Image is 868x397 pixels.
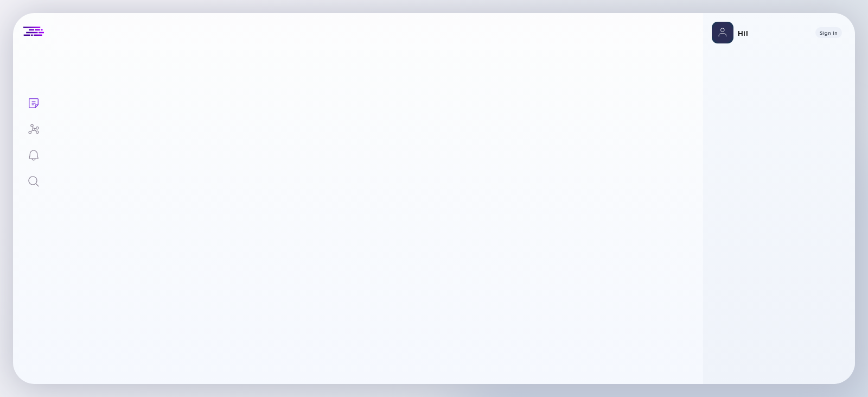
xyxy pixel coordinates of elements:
[815,27,842,38] button: Sign In
[738,28,807,37] div: Hi!
[712,22,733,43] img: Profile Picture
[13,89,54,115] a: Lists
[13,167,54,193] a: Search
[13,141,54,167] a: Reminders
[13,115,54,141] a: Investor Map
